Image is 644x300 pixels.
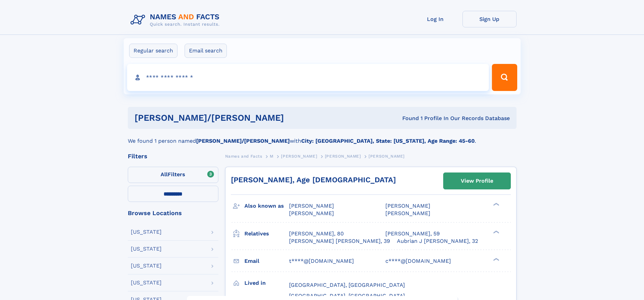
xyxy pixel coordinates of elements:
[289,282,405,288] span: [GEOGRAPHIC_DATA], [GEOGRAPHIC_DATA]
[161,171,168,178] span: All
[196,138,290,144] b: [PERSON_NAME]/[PERSON_NAME]
[397,237,478,245] a: Aubrian J [PERSON_NAME], 32
[128,129,517,145] div: We found 1 person named with .
[131,263,162,269] div: [US_STATE]
[128,11,225,29] img: Logo Names and Facts
[492,257,500,261] div: ❯
[135,114,343,122] h1: [PERSON_NAME]/[PERSON_NAME]
[244,255,289,267] h3: Email
[281,154,317,159] span: [PERSON_NAME]
[385,203,430,209] span: [PERSON_NAME]
[270,154,273,159] span: M
[325,152,361,160] a: [PERSON_NAME]
[131,280,162,285] div: [US_STATE]
[289,237,390,245] a: [PERSON_NAME] [PERSON_NAME], 39
[385,210,430,216] span: [PERSON_NAME]
[128,210,218,216] div: Browse Locations
[131,229,162,235] div: [US_STATE]
[325,154,361,159] span: [PERSON_NAME]
[385,230,440,237] a: [PERSON_NAME], 59
[128,167,218,183] label: Filters
[185,44,227,58] label: Email search
[492,202,500,207] div: ❯
[462,11,517,27] a: Sign Up
[289,203,334,209] span: [PERSON_NAME]
[281,152,317,160] a: [PERSON_NAME]
[368,154,405,159] span: [PERSON_NAME]
[225,152,262,160] a: Names and Facts
[492,230,500,234] div: ❯
[270,152,273,160] a: M
[131,246,162,252] div: [US_STATE]
[129,44,177,58] label: Regular search
[244,200,289,212] h3: Also known as
[289,230,344,237] a: [PERSON_NAME], 80
[343,115,510,122] div: Found 1 Profile In Our Records Database
[408,11,462,27] a: Log In
[289,293,405,299] span: [GEOGRAPHIC_DATA], [GEOGRAPHIC_DATA]
[461,173,493,189] div: View Profile
[231,176,396,184] a: [PERSON_NAME], Age [DEMOGRAPHIC_DATA]
[244,228,289,239] h3: Relatives
[244,277,289,289] h3: Lived in
[492,64,517,91] button: Search Button
[289,210,334,216] span: [PERSON_NAME]
[128,153,218,159] div: Filters
[301,138,475,144] b: City: [GEOGRAPHIC_DATA], State: [US_STATE], Age Range: 45-60
[444,173,510,189] a: View Profile
[127,64,489,91] input: search input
